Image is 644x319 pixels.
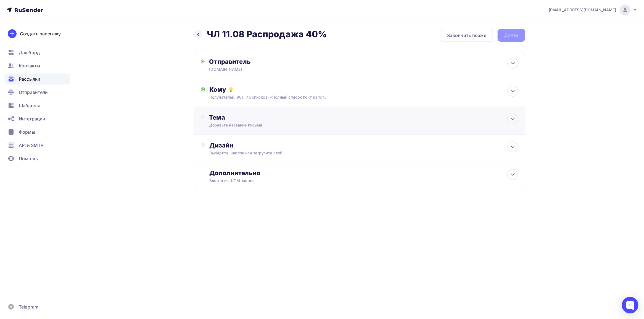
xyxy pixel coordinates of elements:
span: Шаблоны [19,102,40,109]
div: Отправитель [209,58,329,65]
div: Кому [209,86,518,93]
a: Рассылки [4,73,70,85]
span: Формы [19,129,35,135]
div: Дизайн [209,141,518,149]
span: Интеграции [19,115,45,122]
div: Вложения, UTM–метки [209,178,487,183]
a: Контакты [4,60,70,71]
div: [DOMAIN_NAME] [209,67,317,72]
a: Отправители [4,87,70,98]
div: Добавьте название письма [209,122,307,128]
span: Отправители [19,89,48,96]
span: Дашборд [19,49,40,56]
h2: ЧЛ 11.08 Распродажа 40% [207,29,327,40]
span: [EMAIL_ADDRESS][DOMAIN_NAME] [549,7,616,13]
div: Тема [209,114,318,121]
span: Рассылки [19,76,40,82]
div: Выберите шаблон или загрузите свой [209,150,487,156]
span: API и SMTP [19,142,43,149]
a: [EMAIL_ADDRESS][DOMAIN_NAME] [549,4,637,15]
span: Telegram [19,304,38,310]
a: Формы [4,126,70,138]
div: Создать рассылку [20,30,61,37]
span: Помощь [19,155,38,162]
div: Дополнительно [209,169,518,177]
a: Дашборд [4,47,70,58]
a: Шаблоны [4,100,70,111]
div: Получателей: 901. Из списков: «Полный список почт из 1с». [209,94,487,100]
span: Контакты [19,62,40,69]
div: Закончить позже [447,32,487,39]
